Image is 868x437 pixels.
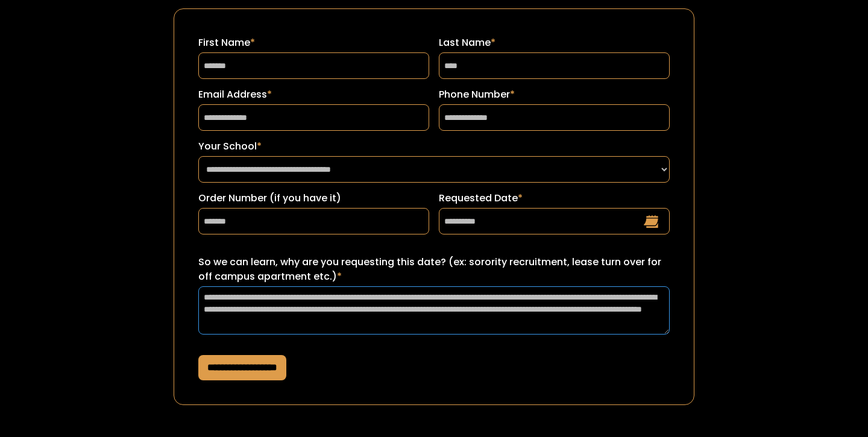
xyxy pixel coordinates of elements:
label: Order Number (if you have it) [198,191,429,206]
label: First Name [198,36,429,50]
label: Last Name [439,36,670,50]
label: Your School [198,139,670,154]
label: Requested Date [439,191,670,206]
label: So we can learn, why are you requesting this date? (ex: sorority recruitment, lease turn over for... [198,255,670,284]
label: Email Address [198,87,429,102]
label: Phone Number [439,87,670,102]
form: Request a Date Form [174,8,694,405]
